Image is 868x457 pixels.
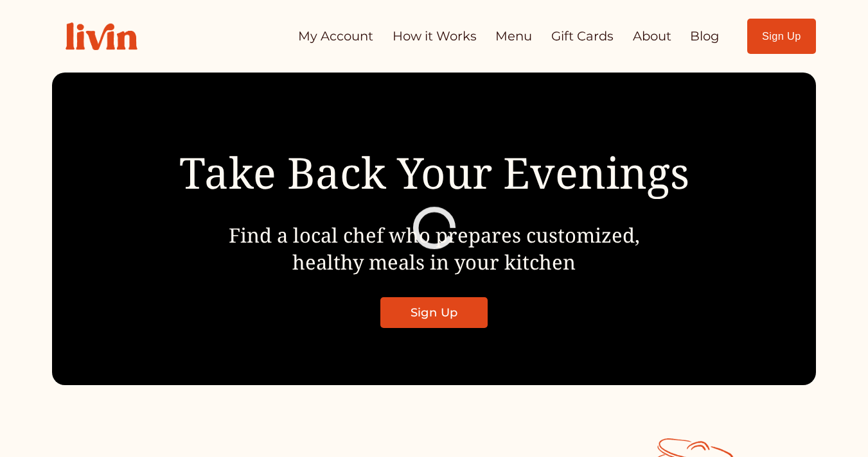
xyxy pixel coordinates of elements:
a: Blog [690,24,719,49]
a: Gift Cards [551,24,614,49]
a: Sign Up [380,297,487,328]
a: How it Works [393,24,477,49]
a: About [633,24,671,49]
img: Livin [52,9,151,64]
a: Sign Up [747,19,816,54]
span: Take Back Your Evenings [179,143,689,202]
span: Find a local chef who prepares customized, healthy meals in your kitchen [229,221,640,275]
a: Menu [495,24,532,49]
a: My Account [298,24,373,49]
